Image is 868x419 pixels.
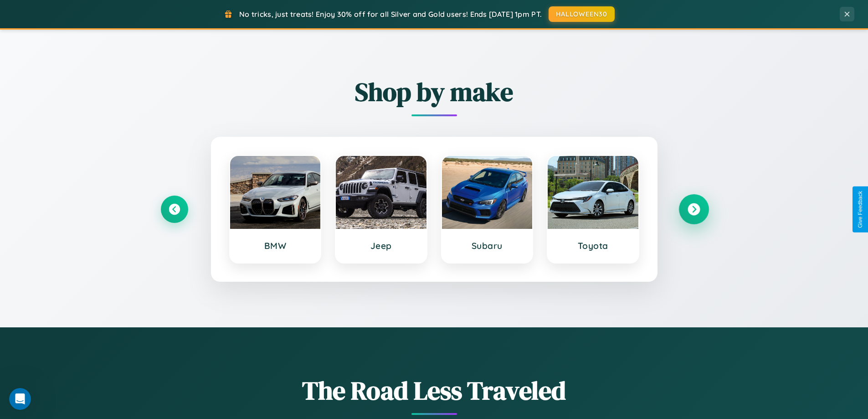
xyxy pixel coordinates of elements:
iframe: Intercom live chat [9,388,31,410]
span: No tricks, just treats! Enjoy 30% off for all Silver and Gold users! Ends [DATE] 1pm PT. [239,10,542,19]
button: HALLOWEEN30 [549,6,615,22]
div: Give Feedback [857,191,863,228]
h3: Jeep [345,240,417,251]
h3: BMW [239,240,312,251]
h1: The Road Less Traveled [161,373,708,408]
h2: Shop by make [161,74,708,109]
h3: Toyota [557,240,629,251]
h3: Subaru [451,240,524,251]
